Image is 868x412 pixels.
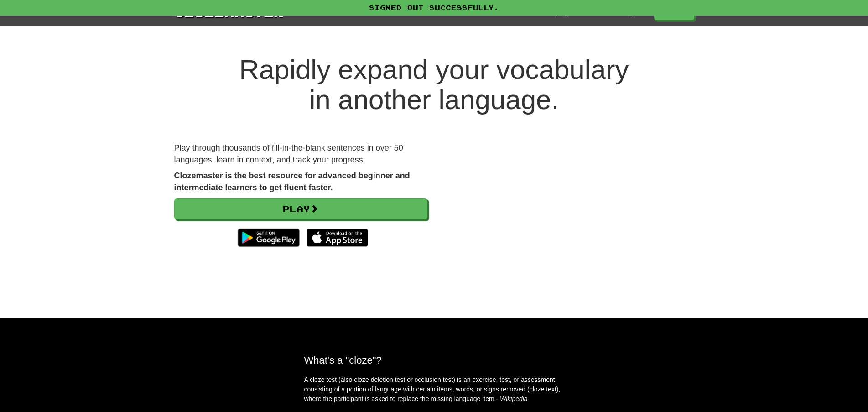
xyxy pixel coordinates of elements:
[174,171,410,192] strong: Clozemaster is the best resource for advanced beginner and intermediate learners to get fluent fa...
[233,224,304,251] img: Get it on Google Play
[496,395,528,402] em: - Wikipedia
[174,142,427,166] p: Play through thousands of fill-in-the-blank sentences in over 50 languages, learn in context, and...
[307,229,368,247] img: Download_on_the_App_Store_Badge_US-UK_135x40-25178aeef6eb6b83b96f5f2d004eda3bffbb37122de64afbaef7...
[304,375,564,404] p: A cloze test (also cloze deletion test or occlusion test) is an exercise, test, or assessment con...
[174,198,427,219] a: Play
[304,355,564,366] h2: What's a "cloze"?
